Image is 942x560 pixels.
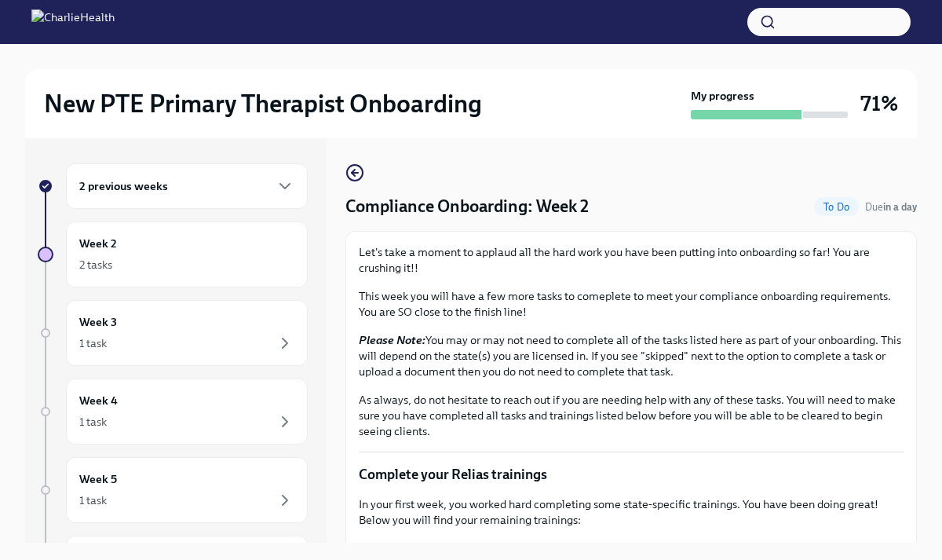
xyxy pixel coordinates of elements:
[38,300,308,366] a: Week 31 task
[865,201,917,213] span: Due
[44,88,482,119] h2: New PTE Primary Therapist Onboarding
[359,392,904,439] p: As always, do not hesitate to reach out if you are needing help with any of these tasks. You will...
[814,201,859,213] span: To Do
[359,288,904,320] p: This week you will have a few more tasks to comeplete to meet your compliance onboarding requirem...
[865,199,917,214] span: October 4th, 2025 10:00
[79,492,107,508] div: 1 task
[345,195,589,218] h4: Compliance Onboarding: Week 2
[79,335,107,351] div: 1 task
[38,457,308,523] a: Week 51 task
[79,392,118,409] h6: Week 4
[79,313,117,331] h6: Week 3
[38,221,308,287] a: Week 22 tasks
[79,414,107,430] div: 1 task
[860,90,898,118] h3: 71%
[79,235,117,252] h6: Week 2
[691,88,754,104] strong: My progress
[359,333,425,347] strong: Please Note:
[359,332,904,379] p: You may or may not need to complete all of the tasks listed here as part of your onboarding. This...
[883,201,917,213] strong: in a day
[359,541,498,555] strong: [US_STATE] Specific Relias
[79,470,117,488] h6: Week 5
[31,9,115,35] img: CharlieHealth
[359,496,904,528] p: In your first week, you worked hard completing some state-specific trainings. You have been doing...
[38,379,308,445] a: Week 41 task
[79,257,112,273] div: 2 tasks
[66,163,308,209] div: 2 previous weeks
[359,465,904,484] p: Complete your Relias trainings
[79,178,168,195] h6: 2 previous weeks
[359,244,904,276] p: Let's take a moment to applaud all the hard work you have been putting into onboarding so far! Yo...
